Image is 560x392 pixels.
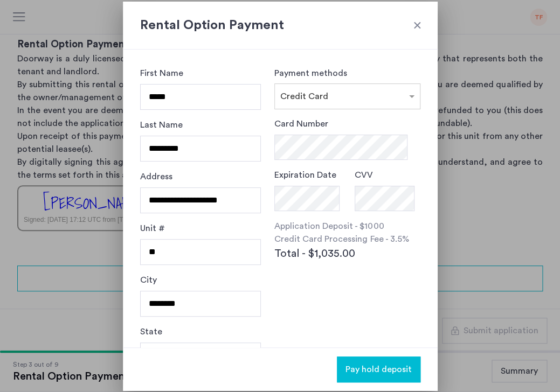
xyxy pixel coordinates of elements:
[140,170,172,183] label: Address
[274,233,420,246] p: Credit Card Processing Fee - 3.5%
[280,92,328,101] span: Credit Card
[140,222,165,235] label: Unit #
[140,325,162,338] label: State
[274,169,336,181] label: Expiration Date
[274,69,347,78] label: Payment methods
[355,169,373,181] label: CVV
[274,246,355,262] span: Total - $1,035.00
[140,274,157,286] label: City
[274,220,420,233] p: Application Deposit - $1000
[140,67,183,80] label: First Name
[337,356,420,382] button: button
[345,363,412,376] span: Pay hold deposit
[274,117,328,130] label: Card Number
[140,16,420,35] h2: Rental Option Payment
[140,118,183,131] label: Last Name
